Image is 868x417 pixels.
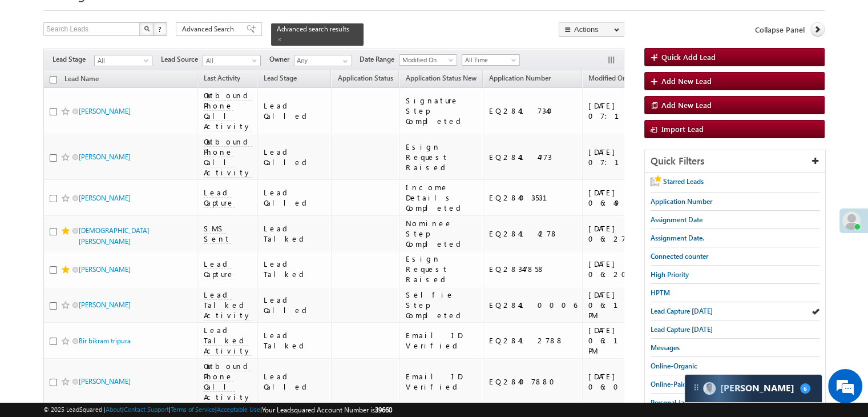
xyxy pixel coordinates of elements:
div: [DATE] 06:20 PM [588,259,659,279]
span: Import Lead [661,124,704,134]
a: Acceptable Use [217,406,260,413]
div: EQ28414278 [489,228,577,239]
span: Application Number [651,197,712,206]
a: Modified On [583,72,632,87]
div: Lead Called [264,371,326,392]
a: [PERSON_NAME] [79,153,131,161]
div: EQ28347858 [489,264,577,274]
div: EQ28414773 [489,152,577,162]
a: Modified On [399,54,457,66]
a: Application Number [483,72,556,87]
div: [DATE] 06:08 PM [588,371,659,392]
div: Esign Request Raised [405,142,478,173]
a: Show All Items [337,55,351,67]
a: All [203,55,261,66]
div: Lead Talked [264,223,326,244]
a: Lead Stage [258,72,302,87]
img: d_60004797649_company_0_60004797649 [19,60,48,75]
div: Email ID Verified [405,371,478,392]
a: Application Status [332,72,398,87]
div: Lead Called [264,187,326,208]
a: Last Activity [198,72,246,87]
a: [PERSON_NAME] [79,194,131,202]
div: Selfie Step Completed [405,290,478,320]
span: Starred Leads [663,177,704,186]
div: Signature Step Completed [405,95,478,126]
div: Quick Filters [645,150,825,173]
div: [DATE] 06:27 PM [588,223,659,244]
span: High Priority [651,270,689,279]
div: EQ28412788 [489,335,577,346]
span: Carter [720,383,794,394]
span: All Time [462,55,516,65]
div: carter-dragCarter[PERSON_NAME]6 [684,374,822,403]
span: Collapse Panel [755,25,805,35]
a: Terms of Service [171,406,215,413]
span: Outbound Phone Call Activity [204,361,252,402]
span: Assignment Date [651,215,703,224]
input: Check all records [50,76,57,83]
div: Lead Called [264,147,326,167]
span: Outbound Phone Call Activity [204,90,252,131]
em: Start Chat [155,328,207,343]
span: Quick Add Lead [661,52,716,62]
img: Carter [703,382,716,395]
span: Lead Talked Activity [204,290,252,320]
span: Modified On [399,55,454,65]
div: Chat with us now [59,60,192,75]
span: Modified On [588,74,627,82]
div: Esign Request Raised [405,254,478,284]
input: Type to Search [294,55,352,66]
span: Owner [269,54,294,65]
span: Date Range [360,54,399,65]
span: Your Leadsquared Account Number is [262,406,392,414]
span: Add New Lead [661,76,712,86]
a: [PERSON_NAME] [79,300,131,309]
span: Lead Stage [264,74,297,82]
span: Application Status [337,74,393,82]
span: Connected counter [651,252,708,260]
div: EQ28403531 [489,193,577,203]
a: Contact Support [124,406,169,413]
div: [DATE] 07:15 PM [588,147,659,167]
span: 39660 [375,406,392,414]
button: ? [154,22,167,36]
span: HPTM [651,288,670,297]
a: All [94,55,152,66]
span: © 2025 LeadSquared | | | | | [43,404,392,415]
div: EQ28407880 [489,376,577,387]
button: Actions [559,22,624,37]
a: About [106,406,122,413]
div: Lead Called [264,101,326,121]
span: Assignment Date. [651,234,704,242]
a: [PERSON_NAME] [79,265,131,274]
span: Application Status New [405,74,476,82]
div: [DATE] 06:11 PM [588,325,659,356]
span: Application Number [489,74,551,82]
span: Add New Lead [661,100,712,110]
span: Lead Talked Activity [204,325,252,356]
img: carter-drag [692,383,701,392]
a: Lead Name [59,73,104,87]
div: Nominee Step Completed [405,218,478,249]
div: Income Details Completed [405,182,478,213]
div: EQ28417340 [489,106,577,116]
div: Lead Talked [264,259,326,279]
span: SMS Sent [204,223,231,244]
a: [PERSON_NAME] [79,377,131,386]
span: Online-Organic [651,362,697,370]
textarea: Type your message and hit 'Enter' [15,106,208,318]
div: [DATE] 06:49 PM [588,187,659,208]
span: Lead Capture [204,187,235,208]
img: Search [144,26,150,31]
span: Lead Stage [53,54,94,65]
span: Online-Paid [651,380,687,388]
a: Bir bikram tripura [79,336,131,345]
div: Lead Talked [264,330,326,351]
span: Outbound Phone Call Activity [204,137,252,178]
a: [DEMOGRAPHIC_DATA][PERSON_NAME] [79,226,150,246]
div: [DATE] 06:11 PM [588,290,659,320]
a: [PERSON_NAME] [79,107,131,115]
div: EQ28410006 [489,300,577,310]
span: Messages [651,343,680,352]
